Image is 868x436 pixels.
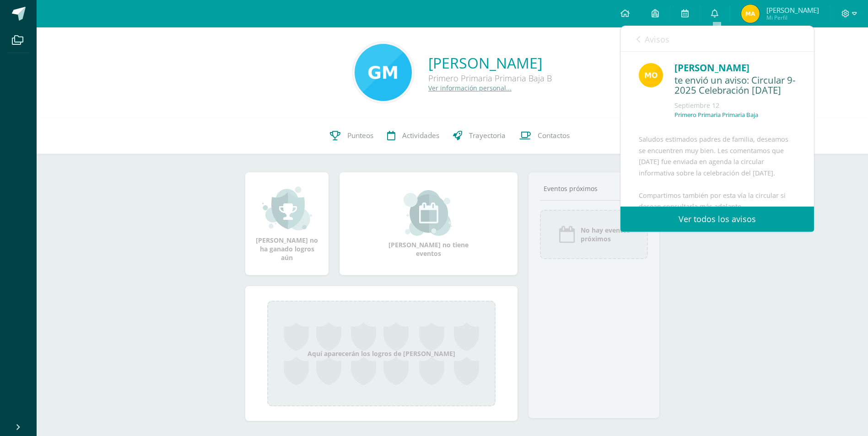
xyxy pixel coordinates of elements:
[428,84,512,92] a: Ver información personal...
[639,63,663,87] img: 4679c9c19acd2f2425bfd4ab82824cc9.png
[446,117,512,154] a: Trayectoria
[254,186,319,262] div: [PERSON_NAME] no ha ganado logros aún
[645,34,669,45] span: Avisos
[674,75,796,96] div: te envió un aviso: Circular 9-2025 Celebración día del Niño
[741,5,760,23] img: fb2a8d3933f617aa0fa17ee21f3d5df1.png
[262,186,312,231] img: achievement_small.png
[639,134,796,342] div: Saludos estimados padres de familia, deseamos se encuentren muy bien. Les comentamos que [DATE] f...
[347,131,373,140] span: Punteos
[355,44,412,101] img: 5b85ef0bef3cab76dc4bc8f1d7d9039c.png
[766,5,819,15] span: [PERSON_NAME]
[558,225,576,244] img: event_icon.png
[469,131,506,140] span: Trayectoria
[404,190,453,236] img: event_small.png
[267,301,496,406] div: Aquí aparecerán los logros de [PERSON_NAME]
[512,117,577,154] a: Contactos
[674,61,796,75] div: [PERSON_NAME]
[380,117,446,154] a: Actividades
[402,131,439,140] span: Actividades
[323,117,380,154] a: Punteos
[428,73,552,84] div: Primero Primaria Primaria Baja B
[538,131,570,140] span: Contactos
[620,207,814,232] a: Ver todos los avisos
[581,226,630,243] span: No hay eventos próximos
[674,111,758,119] p: Primero Primaria Primaria Baja
[540,184,648,193] div: Eventos próximos
[383,190,474,258] div: [PERSON_NAME] no tiene eventos
[428,53,552,73] a: [PERSON_NAME]
[674,101,796,110] div: Septiembre 12
[766,14,819,21] span: Mi Perfil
